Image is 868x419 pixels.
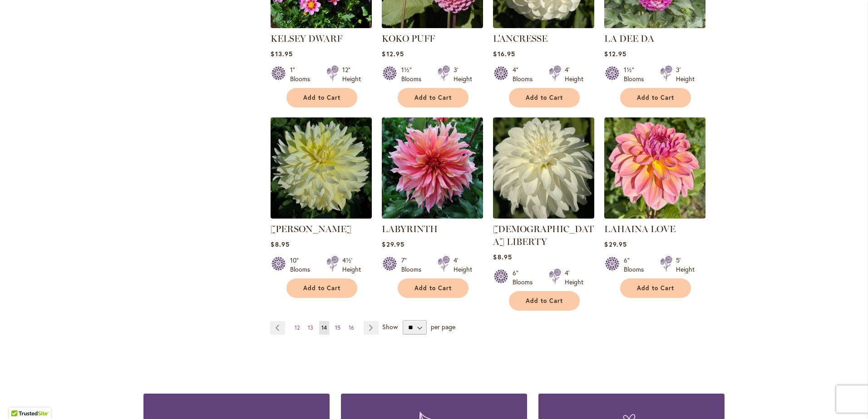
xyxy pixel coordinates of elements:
div: 4½' Height [342,256,361,274]
div: 3' Height [676,65,695,83]
a: KELSEY DWARF [271,21,372,30]
a: 16 [346,321,356,335]
div: 7" Blooms [401,256,427,274]
button: Add to Cart [509,291,580,311]
span: $12.95 [382,49,404,58]
span: 12 [295,324,300,331]
span: $29.95 [382,240,404,248]
span: Add to Cart [414,94,452,102]
div: 1½" Blooms [624,65,649,83]
a: [DEMOGRAPHIC_DATA] LIBERTY [493,224,594,247]
span: 13 [308,324,313,331]
div: 5' Height [676,256,695,274]
span: 14 [321,324,327,331]
div: 4" Blooms [513,65,538,83]
div: 3' Height [454,65,472,83]
span: 15 [335,324,340,331]
span: Show [382,322,398,331]
a: 13 [306,321,316,335]
div: 10" Blooms [290,256,316,274]
span: 16 [349,324,354,331]
div: 4' Height [565,268,583,287]
img: La Luna [271,117,372,219]
span: per page [431,322,455,331]
div: 4' Height [454,256,472,274]
a: 15 [333,321,343,335]
button: Add to Cart [509,88,580,107]
a: La Luna [271,212,372,220]
span: $12.95 [604,49,626,58]
a: LAHAINA LOVE [604,224,676,234]
span: $8.95 [271,240,289,248]
a: L'ANCRESSE [493,21,594,30]
a: LA DEE DA [604,33,654,44]
a: LADY LIBERTY [493,212,594,220]
button: Add to Cart [286,278,357,298]
button: Add to Cart [620,278,691,298]
a: KOKO PUFF [382,33,435,44]
a: KELSEY DWARF [271,33,342,44]
div: 4' Height [565,65,583,83]
span: $8.95 [493,253,512,261]
span: $13.95 [271,49,292,58]
img: Labyrinth [382,117,483,219]
a: LABYRINTH [382,224,438,234]
span: Add to Cart [637,94,674,102]
img: LADY LIBERTY [493,117,594,219]
button: Add to Cart [620,88,691,107]
button: Add to Cart [286,88,357,107]
iframe: Launch Accessibility Center [7,387,32,412]
a: [PERSON_NAME] [271,224,351,234]
div: 6" Blooms [624,256,649,274]
div: 1" Blooms [290,65,316,83]
a: LAHAINA LOVE [604,212,705,220]
img: LAHAINA LOVE [604,117,705,219]
div: 6" Blooms [513,268,538,287]
span: Add to Cart [303,94,340,102]
a: La Dee Da [604,21,705,30]
a: KOKO PUFF [382,21,483,30]
span: Add to Cart [526,297,563,305]
a: L'ANCRESSE [493,33,547,44]
span: Add to Cart [526,94,563,102]
div: 12" Height [342,65,361,83]
span: Add to Cart [414,284,452,292]
span: Add to Cart [637,284,674,292]
button: Add to Cart [398,278,469,298]
span: $29.95 [604,240,626,248]
span: $16.95 [493,49,515,58]
a: 12 [292,321,302,335]
div: 1½" Blooms [401,65,427,83]
a: Labyrinth [382,212,483,220]
span: Add to Cart [303,284,340,292]
button: Add to Cart [398,88,469,107]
